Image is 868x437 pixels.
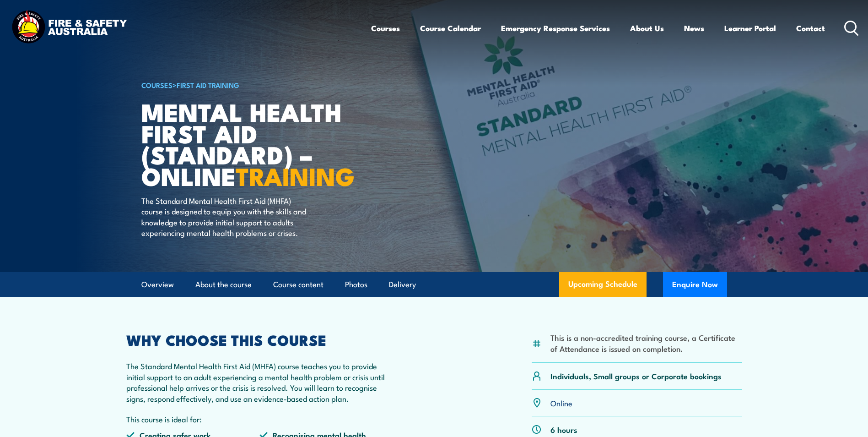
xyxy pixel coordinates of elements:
[550,371,722,381] p: Individuals, Small groups or Corporate bookings
[684,16,704,40] a: News
[796,16,825,40] a: Contact
[236,156,355,194] strong: TRAINING
[501,16,610,40] a: Emergency Response Services
[126,361,394,404] p: The Standard Mental Health First Aid (MHFA) course teaches you to provide initial support to an a...
[273,273,323,297] a: Course content
[126,333,394,346] h2: WHY CHOOSE THIS COURSE
[141,101,367,186] h1: Mental Health First Aid (Standard) – Online
[559,272,647,297] a: Upcoming Schedule
[724,16,776,40] a: Learner Portal
[550,424,577,435] p: 6 hours
[550,332,742,354] li: This is a non-accredited training course, a Certificate of Attendance is issued on completion.
[141,273,174,297] a: Overview
[630,16,664,40] a: About Us
[141,195,308,238] p: The Standard Mental Health First Aid (MHFA) course is designed to equip you with the skills and k...
[420,16,481,40] a: Course Calendar
[663,272,727,297] button: Enquire Now
[141,80,173,90] a: COURSES
[345,273,367,297] a: Photos
[141,79,367,90] h6: >
[177,80,239,90] a: First Aid Training
[195,273,252,297] a: About the course
[126,414,394,424] p: This course is ideal for:
[550,397,572,408] a: Online
[371,16,400,40] a: Courses
[389,273,416,297] a: Delivery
